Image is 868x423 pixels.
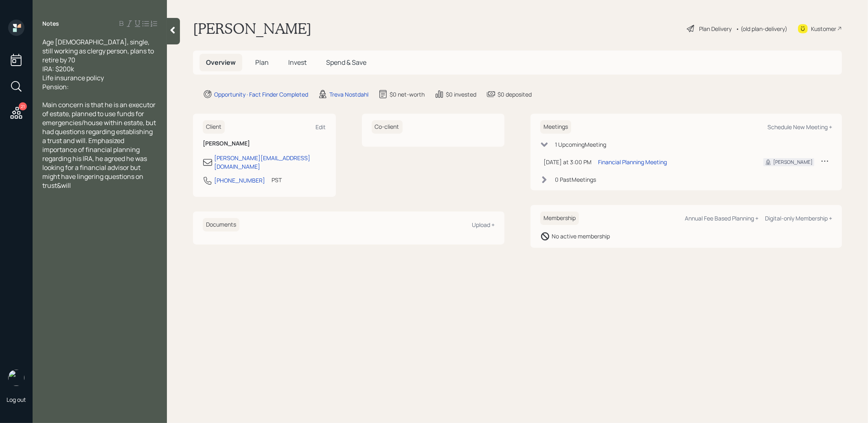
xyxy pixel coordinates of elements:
[540,120,571,134] h6: Meetings
[472,221,495,229] div: Upload +
[555,175,596,184] div: 0 Past Meeting s
[685,214,758,222] div: Annual Fee Based Planning +
[206,58,236,67] span: Overview
[699,24,732,33] div: Plan Delivery
[42,100,157,190] span: Main concern is that he is an executor of estate, planned to use funds for emergencies/house with...
[390,90,425,99] div: $0 net-worth
[767,123,832,131] div: Schedule New Meeting +
[326,58,366,67] span: Spend & Save
[540,211,579,225] h6: Membership
[214,176,265,185] div: [PHONE_NUMBER]
[255,58,269,67] span: Plan
[555,140,606,149] div: 1 Upcoming Meeting
[773,159,813,166] div: [PERSON_NAME]
[272,176,282,184] div: PST
[203,218,239,231] h6: Documents
[736,24,787,33] div: • (old plan-delivery)
[42,37,155,91] span: Age [DEMOGRAPHIC_DATA], single, still working as clergy person, plans to retire by 70 IRA: $200k ...
[446,90,476,99] div: $0 invested
[544,158,592,166] div: [DATE] at 3:00 PM
[8,370,24,386] img: treva-nostdahl-headshot.png
[765,214,832,222] div: Digital-only Membership +
[193,20,311,37] h1: [PERSON_NAME]
[19,102,27,110] div: 21
[598,158,667,166] div: Financial Planning Meeting
[42,20,59,28] label: Notes
[288,58,307,67] span: Invest
[203,120,225,134] h6: Client
[214,90,308,99] div: Opportunity · Fact Finder Completed
[811,24,836,33] div: Kustomer
[214,154,326,171] div: [PERSON_NAME][EMAIL_ADDRESS][DOMAIN_NAME]
[498,90,532,99] div: $0 deposited
[203,140,326,147] h6: [PERSON_NAME]
[372,120,403,134] h6: Co-client
[329,90,368,99] div: Treva Nostdahl
[7,396,26,403] div: Log out
[316,123,326,131] div: Edit
[552,232,610,240] div: No active membership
